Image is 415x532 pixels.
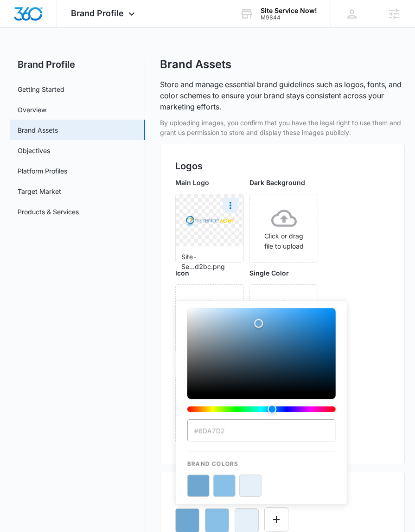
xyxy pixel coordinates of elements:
[187,308,336,497] div: color-picker-container
[15,24,22,32] img: website_grey.svg
[25,54,32,61] img: tab_domain_overview_orange.svg
[187,451,336,468] p: Brand Colors
[10,58,145,71] h2: Brand Profile
[18,125,58,135] a: Brand Assets
[176,285,243,353] span: Click or drag file to upload
[176,296,243,342] div: Click or drag file to upload
[18,207,79,217] a: Products & Services
[185,213,236,227] img: User uploaded logo
[71,8,124,18] span: Brand Profile
[261,7,317,14] div: account name
[250,205,318,251] div: Click or drag file to upload
[261,14,317,21] div: account id
[187,308,336,419] div: color-picker
[249,178,318,187] p: Dark Background
[250,296,318,342] div: Click or drag file to upload
[35,55,83,61] div: Domain Overview
[187,406,336,412] div: Hue
[187,308,336,393] div: Color
[264,507,288,532] button: Edit Color
[175,178,244,187] p: Main Logo
[181,252,238,271] p: Site-Se...d2bc.png
[26,15,45,22] div: v 4.0.25
[160,79,404,112] p: Store and manage essential brand guidelines such as logos, fonts, and color schemes to ensure you...
[223,198,238,213] button: More
[102,55,156,61] div: Keywords by Traffic
[15,15,22,22] img: logo_orange.svg
[18,84,64,94] a: Getting Started
[250,285,318,353] span: Click or drag file to upload
[249,268,318,278] p: Single Color
[18,166,67,176] a: Platform Profiles
[18,146,50,155] a: Objectives
[187,419,336,442] input: color-picker-input
[18,186,61,196] a: Target Market
[160,58,231,71] h1: Brand Assets
[92,54,100,61] img: tab_keywords_by_traffic_grey.svg
[24,24,102,32] div: Domain: [DOMAIN_NAME]
[250,194,318,262] span: Click or drag file to upload
[160,118,404,137] p: By uploading images, you confirm that you have the legal right to use them and grant us permissio...
[175,159,389,173] h2: Logos
[18,105,46,115] a: Overview
[175,268,244,278] p: Icon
